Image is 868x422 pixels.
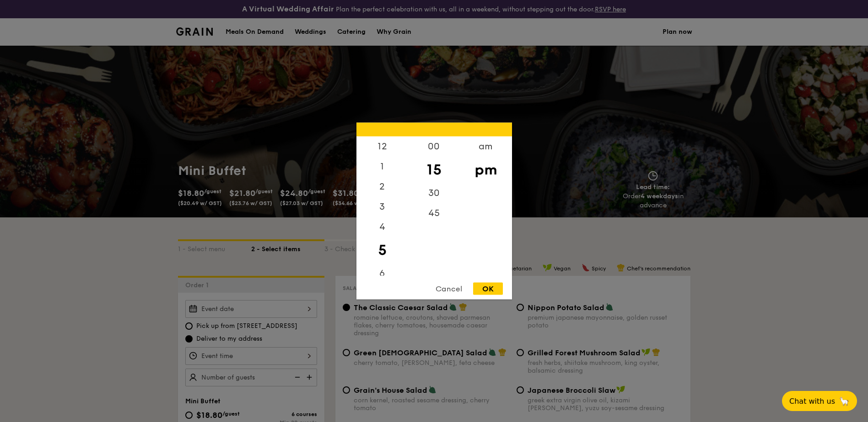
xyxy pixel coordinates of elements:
[839,396,850,406] span: 🦙
[408,183,460,203] div: 30
[356,137,408,157] div: 12
[408,203,460,223] div: 45
[356,237,408,264] div: 5
[408,137,460,157] div: 00
[789,397,835,406] span: Chat with us
[460,157,512,183] div: pm
[356,197,408,217] div: 3
[356,217,408,237] div: 4
[426,283,471,295] div: Cancel
[356,264,408,284] div: 6
[473,283,503,295] div: OK
[408,157,460,183] div: 15
[356,157,408,177] div: 1
[356,177,408,197] div: 2
[460,137,512,157] div: am
[782,391,857,411] button: Chat with us🦙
